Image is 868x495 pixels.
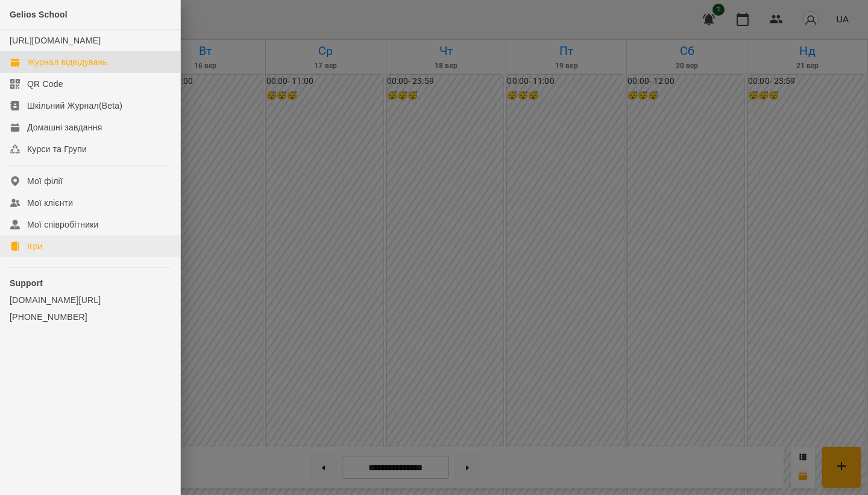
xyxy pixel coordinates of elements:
[27,78,63,90] div: QR Code
[27,197,73,209] div: Мої клієнти
[27,240,42,252] div: Ігри
[27,56,107,68] div: Журнал відвідувань
[27,175,63,187] div: Мої філії
[10,36,101,45] a: [URL][DOMAIN_NAME]
[10,294,171,306] a: [DOMAIN_NAME][URL]
[10,311,171,323] a: [PHONE_NUMBER]
[27,100,122,112] div: Шкільний Журнал(Beta)
[27,121,102,133] div: Домашні завдання
[27,143,87,155] div: Курси та Групи
[10,277,171,289] p: Support
[27,219,99,231] div: Мої співробітники
[10,10,68,19] span: Gelios School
